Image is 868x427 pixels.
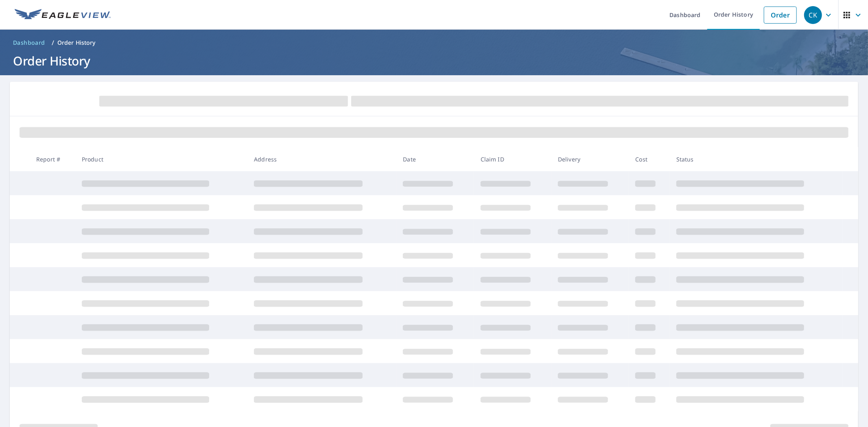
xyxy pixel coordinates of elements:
[13,39,45,47] span: Dashboard
[52,38,54,48] li: /
[670,147,842,171] th: Status
[764,7,797,24] a: Order
[396,147,474,171] th: Date
[10,52,858,69] h1: Order History
[551,147,629,171] th: Delivery
[75,147,247,171] th: Product
[57,39,96,47] p: Order History
[15,9,111,21] img: EV Logo
[804,6,822,24] div: CK
[247,147,396,171] th: Address
[474,147,551,171] th: Claim ID
[30,147,75,171] th: Report #
[10,36,48,49] a: Dashboard
[10,36,858,49] nav: breadcrumb
[629,147,670,171] th: Cost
